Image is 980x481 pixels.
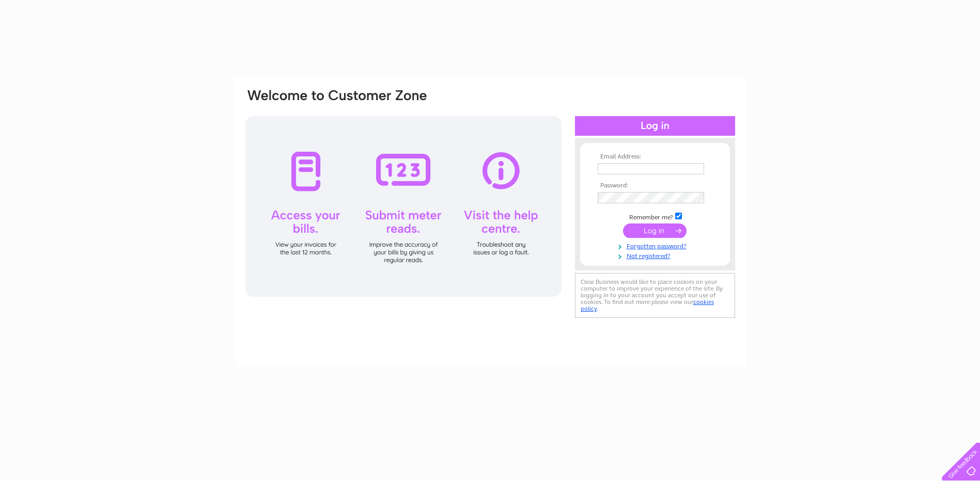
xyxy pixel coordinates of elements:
[595,211,715,221] td: Remember me?
[575,273,735,318] div: Clear Business would like to place cookies on your computer to improve your experience of the sit...
[595,153,715,161] th: Email Address:
[598,241,715,250] a: Forgotten password?
[581,298,714,312] a: cookies policy
[598,250,715,260] a: Not registered?
[595,182,715,189] th: Password:
[623,223,687,238] input: Submit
